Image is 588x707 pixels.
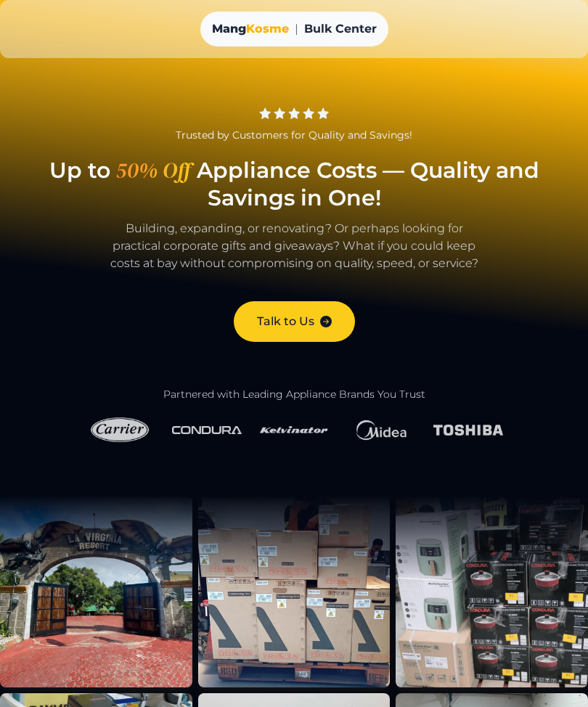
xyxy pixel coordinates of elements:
div: Trusted by Customers for Quality and Savings! [17,128,571,142]
img: Midea Logo [346,413,416,448]
h1: Up to Appliance Costs — Quality and Savings in One! [17,157,571,211]
span: 50% Off [110,157,197,184]
img: Kelvinator Logo [259,413,329,446]
a: Talk to Us [234,301,355,342]
img: Carrier Logo [85,413,155,447]
a: MangKosme [212,20,289,38]
div: Mang [212,20,289,38]
img: Toshiba Logo [433,422,503,438]
span: Kosme [246,22,289,36]
span: Bulk Center [304,20,377,38]
p: Building, expanding, or renovating? Or perhaps looking for practical corporate gifts and giveaway... [17,220,571,287]
h2: Partnered with Leading Appliance Brands You Trust [17,388,571,401]
span: | [295,20,298,38]
img: Condura Logo [172,423,242,437]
